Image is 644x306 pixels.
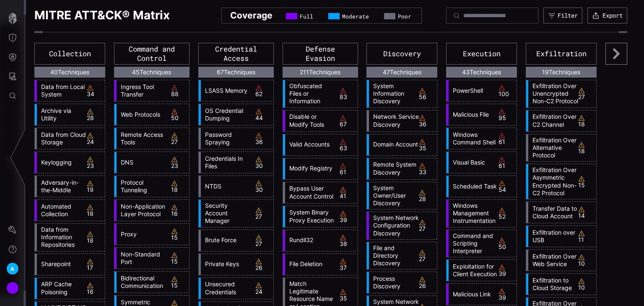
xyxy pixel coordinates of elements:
[499,84,514,97] div: 100
[198,67,274,78] div: 67 Techniques
[499,207,514,220] div: 52
[87,156,103,169] div: 23
[528,205,578,220] a: Transfer Data to Cloud Account
[171,84,187,97] div: 88
[578,278,594,290] div: 10
[87,204,103,217] div: 18
[171,132,187,145] div: 27
[285,82,335,105] a: Obfuscated Files or Information
[255,234,271,247] div: 27
[114,67,190,78] div: 45 Techniques
[419,139,435,151] div: 35
[499,108,514,121] div: 95
[419,115,435,127] div: 36
[419,87,435,100] div: 56
[528,229,578,244] a: Exfiltration over USB
[369,113,419,128] a: Network Service Discovery
[283,43,358,65] div: Defense Evasion
[201,260,251,268] a: Private Keys
[37,280,87,296] a: ARP Cache Poisoning
[201,280,251,296] a: Unsecured Credentials
[528,166,578,197] a: Exfiltration Over Asymmetric Encrypted Non-C2 Protocol
[0,259,25,278] button: A
[528,253,578,268] a: Exfiltration Over Web Service
[340,289,356,301] div: 35
[37,179,87,194] a: Adversary-in-the-Middle
[528,277,578,292] a: Exfiltration to Cloud Storage
[230,10,273,21] h2: Coverage
[201,107,251,122] a: OS Credential Dumping
[37,107,87,122] a: Archive via Utility
[419,189,435,202] div: 28
[34,43,105,65] div: Collection
[87,132,103,145] div: 24
[578,175,594,188] div: 15
[37,131,87,146] a: Data from Cloud Storage
[285,113,335,128] a: Disable or Modify Tools
[449,111,499,118] a: Malicious File
[171,108,187,121] div: 50
[340,115,356,127] div: 67
[34,8,170,24] h1: MITRE ATT&CK® Matrix
[37,203,87,218] a: Automated Collection
[369,244,419,267] a: File and Directory Discovery
[285,141,335,148] a: Valid Accounts
[526,67,597,78] div: 19 Techniques
[117,159,166,166] a: DNS
[201,202,251,225] a: Security Account Manager
[255,156,271,169] div: 30
[449,232,499,255] a: Command and Scripting Interpreter
[171,276,187,288] div: 15
[117,179,166,194] a: Protocol Tunneling
[37,159,87,166] a: Keylogging
[578,230,594,243] div: 11
[499,180,514,193] div: 54
[340,87,356,100] div: 83
[34,67,105,78] div: 40 Techniques
[117,230,166,238] a: Proxy
[201,236,251,244] a: Brute Force
[340,162,356,175] div: 61
[369,275,419,290] a: Process Discovery
[558,12,578,19] div: Filter
[171,252,187,264] div: 15
[171,228,187,241] div: 15
[449,263,499,278] a: Exploitation for Client Execution
[171,204,187,217] div: 16
[201,183,251,190] a: NTDS
[117,131,166,146] a: Remote Access Tools
[285,165,335,172] a: Modify Registry
[37,226,87,249] a: Data from Information Repositories
[369,141,419,148] a: Domain Account
[255,108,271,121] div: 44
[201,87,251,94] a: LSASS Memory
[255,207,271,220] div: 27
[340,139,356,151] div: 63
[255,282,271,295] div: 24
[499,132,514,145] div: 61
[117,111,166,118] a: Web Protocols
[449,290,499,298] a: Malicious Link
[87,180,103,193] div: 19
[528,82,578,105] a: Exfiltration Over Unencrypted Non-C2 Protocol
[117,275,166,290] a: Bidirectional Communication
[114,43,190,65] div: Command and Control
[342,13,369,20] span: Moderate
[419,276,435,289] div: 26
[87,84,103,97] div: 34
[10,264,14,273] span: A
[578,254,594,267] div: 10
[117,251,166,266] a: Non-Standard Port
[369,214,419,237] a: System Network Configuration Discovery
[578,87,594,100] div: 27
[87,282,103,295] div: 16
[340,186,356,199] div: 41
[446,67,517,78] div: 43 Techniques
[369,184,419,207] a: System Owner/User Discovery
[587,8,627,24] button: Export
[87,108,103,121] div: 28
[201,155,251,170] a: Credentials In Files
[285,209,335,224] a: System Binary Proxy Execution
[499,237,514,250] div: 50
[578,115,594,127] div: 18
